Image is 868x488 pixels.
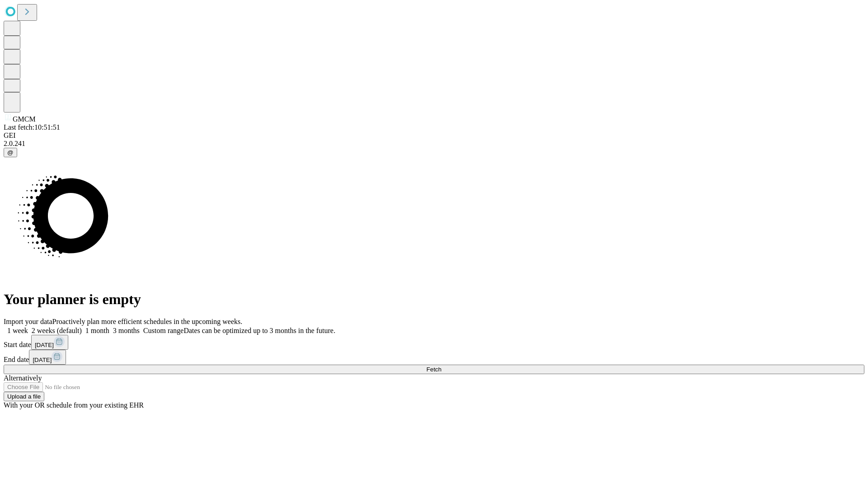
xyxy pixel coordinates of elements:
[113,327,140,334] span: 3 months
[32,327,82,334] span: 2 weeks (default)
[31,335,68,350] button: [DATE]
[35,342,54,348] span: [DATE]
[4,335,864,350] div: Start date
[29,350,66,365] button: [DATE]
[426,366,441,373] span: Fetch
[4,140,864,148] div: 2.0.241
[4,131,864,140] div: GEI
[13,115,36,123] span: GMCM
[7,149,14,156] span: @
[85,327,109,334] span: 1 month
[4,401,144,409] span: With your OR schedule from your existing EHR
[4,123,60,131] span: Last fetch: 10:51:51
[4,291,864,308] h1: Your planner is empty
[4,148,17,157] button: @
[4,374,42,382] span: Alternatively
[4,392,44,401] button: Upload a file
[4,350,864,365] div: End date
[4,365,864,374] button: Fetch
[7,327,28,334] span: 1 week
[4,318,52,325] span: Import your data
[143,327,184,334] span: Custom range
[184,327,335,334] span: Dates can be optimized up to 3 months in the future.
[52,318,242,325] span: Proactively plan more efficient schedules in the upcoming weeks.
[33,357,52,363] span: [DATE]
